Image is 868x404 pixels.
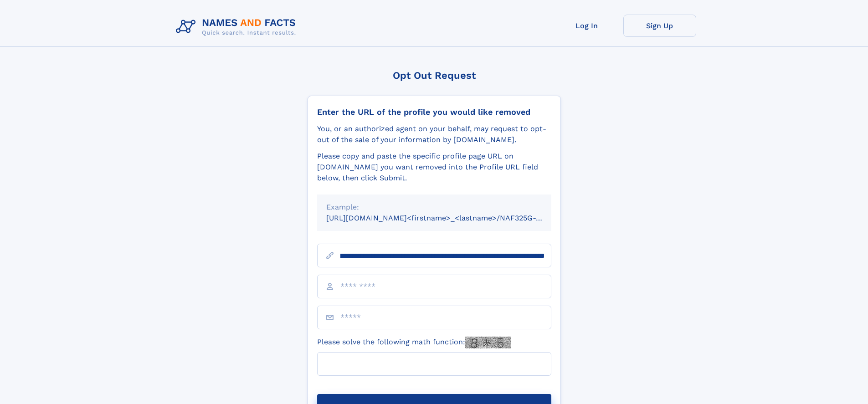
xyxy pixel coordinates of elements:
[550,15,623,37] a: Log In
[326,202,542,213] div: Example:
[308,70,561,81] div: Opt Out Request
[172,15,303,39] img: Logo Names and Facts
[326,214,569,222] small: [URL][DOMAIN_NAME]<firstname>_<lastname>/NAF325G-xxxxxxxx
[317,151,551,184] div: Please copy and paste the specific profile page URL on [DOMAIN_NAME] you want removed into the Pr...
[317,123,551,145] div: You, or an authorized agent on your behalf, may request to opt-out of the sale of your informatio...
[317,337,511,348] label: Please solve the following math function:
[623,15,696,37] a: Sign Up
[317,107,551,117] div: Enter the URL of the profile you would like removed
